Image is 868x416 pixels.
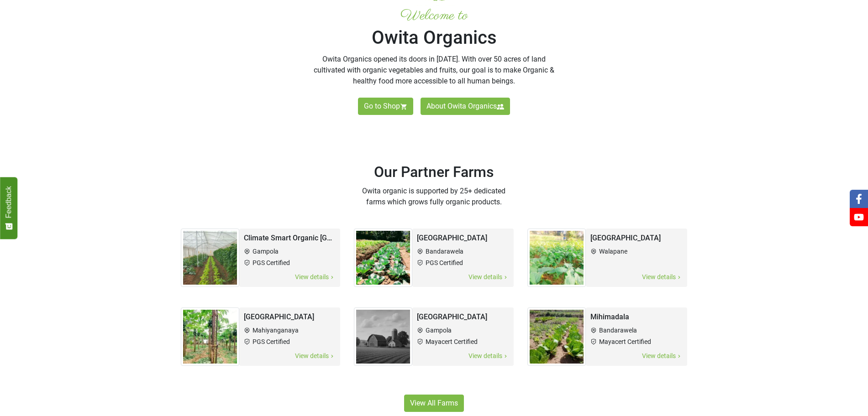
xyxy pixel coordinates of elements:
h1: Owita Organics [311,6,558,50]
li: PGS Certified [244,337,336,347]
li: Bandarawela [417,247,509,256]
li: Mayacert Certified [417,337,509,347]
small: Welcome to [311,6,558,26]
a: About Owita Organics [421,98,510,115]
li: Bandarawela [590,326,683,335]
span: View details [642,351,683,361]
img: Walapane Farm [527,229,586,287]
h2: Mihimadala [590,312,683,322]
span: Feedback [5,186,13,218]
a: Go to Shop [358,98,413,115]
span: View details [468,351,509,361]
img: Mihiliya Farm [354,307,412,366]
a: Mihiliya Farm[GEOGRAPHIC_DATA]GampolaMayacert CertifiedView details [354,294,514,373]
img: Mahiyanganaya Farm [181,307,239,366]
li: Gampola [417,326,509,335]
a: View All Farms [404,395,464,412]
h2: [GEOGRAPHIC_DATA] [244,312,336,322]
p: Owita Organics opened its doors in [DATE]. With over 50 acres of land cultivated with organic veg... [311,54,558,87]
li: PGS Certified [244,258,336,268]
span: View details [642,272,683,282]
img: Mihimadala [527,307,586,366]
li: PGS Certified [417,258,509,268]
a: Climate Smart Organic Agri ParkClimate Smart Organic [GEOGRAPHIC_DATA]GampolaPGS CertifiedView de... [181,215,341,294]
img: Bandarawela Farm [354,229,412,287]
li: Walapane [590,247,683,256]
h2: [GEOGRAPHIC_DATA] [417,312,509,322]
h2: [GEOGRAPHIC_DATA] [417,233,509,243]
p: Owita organic is supported by 25+ dedicated farms which grows fully organic products. [354,186,514,208]
span: View details [295,351,336,361]
h2: [GEOGRAPHIC_DATA] [590,233,683,243]
li: Mayacert Certified [590,337,683,347]
a: Mahiyanganaya Farm[GEOGRAPHIC_DATA]MahiyanganayaPGS CertifiedView details [181,294,341,373]
span: View details [468,272,509,282]
li: Mahiyanganaya [244,326,336,335]
h2: Climate Smart Organic [GEOGRAPHIC_DATA] [244,233,336,243]
a: Bandarawela Farm[GEOGRAPHIC_DATA]BandarawelaPGS CertifiedView details [354,215,514,294]
a: MihimadalaMihimadalaBandarawelaMayacert CertifiedView details [527,294,687,373]
img: Climate Smart Organic Agri Park [181,229,239,287]
span: View details [295,272,336,282]
li: Gampola [244,247,336,256]
h2: Our Partner Farms [354,162,514,182]
a: Walapane Farm[GEOGRAPHIC_DATA]WalapaneView details [527,215,687,294]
